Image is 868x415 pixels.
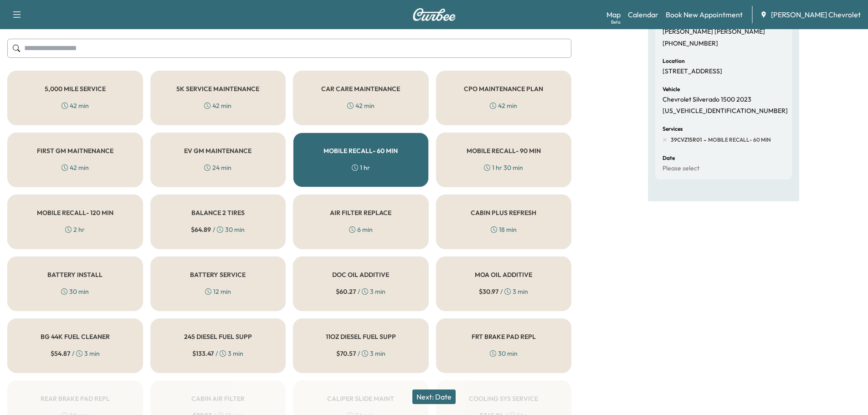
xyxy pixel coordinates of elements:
div: 42 min [490,101,517,110]
h5: MOBILE RECALL- 120 MIN [37,210,113,216]
span: MOBILE RECALL- 60 MIN [706,136,771,143]
span: 39CVZ15R01 [671,136,702,143]
a: Calendar [628,9,658,20]
p: [US_VEHICLE_IDENTIFICATION_NUMBER] [663,107,788,115]
span: $ 30.97 [479,287,498,296]
h5: FIRST GM MAITNENANCE [37,148,113,154]
h5: 245 DIESEL FUEL SUPP [184,333,252,340]
div: / 3 min [479,287,528,296]
h6: Services [663,126,683,132]
h5: CABIN PLUS REFRESH [471,210,536,216]
p: [STREET_ADDRESS] [663,67,722,76]
h5: BG 44K FUEL CLEANER [41,333,110,340]
div: 24 min [204,163,231,172]
div: 1 hr [352,163,370,172]
div: / 3 min [192,349,243,358]
h6: Location [663,58,685,64]
h5: FRT BRAKE PAD REPL [472,333,536,340]
div: 2 hr [65,225,85,234]
span: $ 60.27 [336,287,356,296]
h5: CAR CARE MAINTENANCE [321,86,400,92]
div: 1 hr 30 min [484,163,523,172]
p: Chevrolet Silverado 1500 2023 [663,96,751,104]
div: 42 min [62,163,89,172]
h5: 5K SERVICE MAINTENANCE [176,86,259,92]
div: / 3 min [336,349,385,358]
span: $ 54.87 [51,349,70,358]
div: 30 min [61,287,89,296]
div: / 3 min [336,287,385,296]
h5: 5,000 MILE SERVICE [45,86,106,92]
h5: MOA OIL ADDITIVE [475,272,532,278]
button: Next: Date [412,389,456,404]
div: 18 min [491,225,517,234]
span: [PERSON_NAME] Chevrolet [771,9,861,20]
div: 42 min [347,101,375,110]
h5: BATTERY INSTALL [47,272,103,278]
h5: AIR FILTER REPLACE [330,210,391,216]
span: $ 64.89 [191,225,211,234]
div: / 3 min [51,349,100,358]
p: Please select [663,164,699,173]
h5: 11OZ DIESEL FUEL SUPP [326,333,396,340]
h5: MOBILE RECALL- 90 MIN [467,148,541,154]
h5: BATTERY SERVICE [190,272,246,278]
h6: Vehicle [663,87,680,92]
a: Book New Appointment [666,9,743,20]
p: [PERSON_NAME] [PERSON_NAME] [663,28,765,36]
a: MapBeta [606,9,621,20]
h5: BALANCE 2 TIRES [191,210,245,216]
h5: CPO MAINTENANCE PLAN [464,86,543,92]
h5: EV GM MAINTENANCE [184,148,252,154]
h5: MOBILE RECALL- 60 MIN [324,148,398,154]
h5: DOC OIL ADDITIVE [332,272,389,278]
div: 30 min [490,349,518,358]
div: 6 min [349,225,373,234]
p: [PHONE_NUMBER] [663,40,718,48]
h6: Date [663,155,675,161]
span: - [702,135,706,144]
div: Beta [611,19,621,26]
span: $ 70.57 [336,349,356,358]
div: 12 min [205,287,231,296]
div: / 30 min [191,225,245,234]
div: 42 min [62,101,89,110]
img: Curbee Logo [412,8,456,21]
span: $ 133.47 [192,349,214,358]
div: 42 min [204,101,231,110]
